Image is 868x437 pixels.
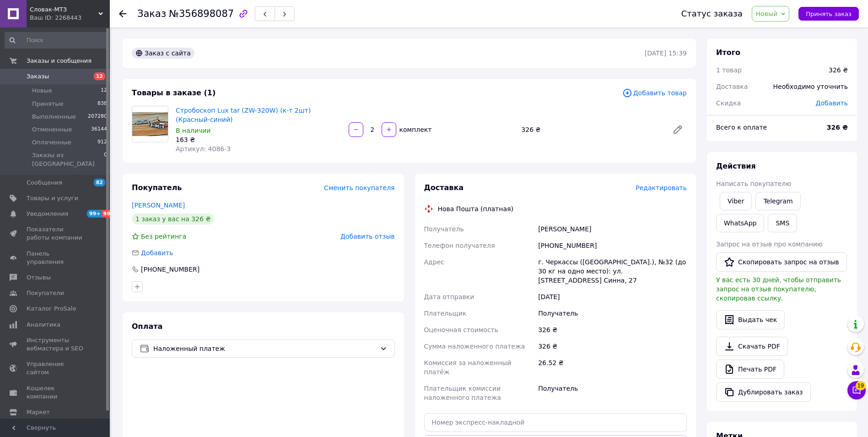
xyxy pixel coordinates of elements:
[424,343,525,350] span: Сумма наложенного платежа
[27,179,62,187] span: Сообщения
[32,151,104,168] span: Заказы из [GEOGRAPHIC_DATA]
[536,237,689,254] div: [PHONE_NUMBER]
[30,14,110,22] div: Ваш ID: 2268443
[88,113,107,121] span: 207280
[424,310,467,317] span: Плательщик
[132,88,216,97] span: Товары в заказе (1)
[827,124,848,131] b: 326 ₴
[716,252,847,272] button: Скопировать запрос на отзыв
[681,9,743,18] div: Статус заказа
[32,113,76,121] span: Выполненные
[716,99,741,107] span: Скидка
[716,382,811,402] button: Дублировать заказ
[536,221,689,237] div: [PERSON_NAME]
[27,360,85,377] span: Управление сайтом
[424,293,474,300] span: Дата отправки
[816,99,848,107] span: Добавить
[397,125,433,134] div: комплект
[716,214,764,232] a: WhatsApp
[141,233,186,240] span: Без рейтинга
[716,310,785,329] button: Выдать чек
[27,321,60,329] span: Аналитика
[536,338,689,355] div: 326 ₴
[436,204,516,213] div: Нова Пошта (платная)
[536,254,689,289] div: г. Черкассы ([GEOGRAPHIC_DATA].), №32 (до 30 кг на одно место): ул. [STREET_ADDRESS] Синна, 27
[716,48,740,57] span: Итого
[424,413,687,432] input: Номер экспресс-накладной
[132,322,162,331] span: Оплата
[716,276,841,302] span: У вас есть 30 дней, чтобы отправить запрос на отзыв покупателю, скопировав ссылку.
[856,381,866,390] span: 19
[424,183,464,192] span: Доставка
[716,83,748,90] span: Доставка
[424,242,495,249] span: Телефон получателя
[536,355,689,380] div: 26.52 ₴
[716,337,788,356] a: Скачать PDF
[716,240,823,248] span: Запрос на отзыв про компанию
[27,408,50,416] span: Маркет
[132,48,194,59] div: Заказ с сайта
[104,151,107,168] span: 0
[137,8,166,19] span: Заказ
[424,326,499,333] span: Оценочная стоимость
[756,10,778,17] span: Новый
[27,210,68,218] span: Уведомления
[536,322,689,338] div: 326 ₴
[27,384,85,401] span: Кошелек компании
[536,289,689,305] div: [DATE]
[101,87,107,95] span: 12
[32,138,71,147] span: Оплаченные
[806,11,852,17] span: Принять заказ
[27,250,85,266] span: Панель управления
[97,138,107,147] span: 912
[32,100,64,108] span: Принятые
[176,145,231,153] span: Артикул: 4086-3
[324,184,394,191] span: Сменить покупателя
[340,233,394,240] span: Добавить отзыв
[518,123,665,136] div: 326 ₴
[132,183,182,192] span: Покупатель
[141,249,173,257] span: Добавить
[176,135,341,144] div: 163 ₴
[27,72,49,81] span: Заказы
[30,5,98,14] span: Словак-МТЗ
[424,258,444,266] span: Адрес
[424,359,512,376] span: Комиссия за наложенный платёж
[132,112,168,136] img: Стробоскоп Lux tar (ZW-320W) (к-т 2шт) (Красный-синий)
[720,192,752,210] a: Viber
[768,214,797,232] button: SMS
[27,305,76,313] span: Каталог ProSale
[622,88,687,98] span: Добавить товар
[32,87,52,95] span: Новые
[176,127,210,134] span: В наличии
[645,49,687,57] time: [DATE] 15:39
[424,385,501,401] span: Плательщик комиссии наложенного платежа
[132,202,185,209] a: [PERSON_NAME]
[27,273,51,282] span: Отзывы
[716,180,791,187] span: Написать покупателю
[27,57,92,65] span: Заказы и сообщения
[716,66,742,74] span: 1 товар
[97,100,107,108] span: 838
[27,194,78,202] span: Товары и услуги
[755,192,800,210] a: Telegram
[798,7,859,21] button: Принять заказ
[768,76,853,97] div: Необходимо уточнить
[669,120,687,139] a: Редактировать
[636,184,687,191] span: Редактировать
[140,265,200,274] div: [PHONE_NUMBER]
[91,126,107,134] span: 36144
[27,225,85,242] span: Показатели работы компании
[847,381,866,399] button: Чат с покупателем19
[132,213,214,224] div: 1 заказ у вас на 326 ₴
[829,66,848,75] div: 326 ₴
[5,32,108,49] input: Поиск
[716,124,767,131] span: Всего к оплате
[87,210,102,218] span: 99+
[27,336,85,353] span: Инструменты вебмастера и SEO
[716,162,756,170] span: Действия
[94,179,105,186] span: 82
[536,305,689,322] div: Получатель
[153,344,376,354] span: Наложенный платеж
[176,107,311,123] a: Стробоскоп Lux tar (ZW-320W) (к-т 2шт) (Красный-синий)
